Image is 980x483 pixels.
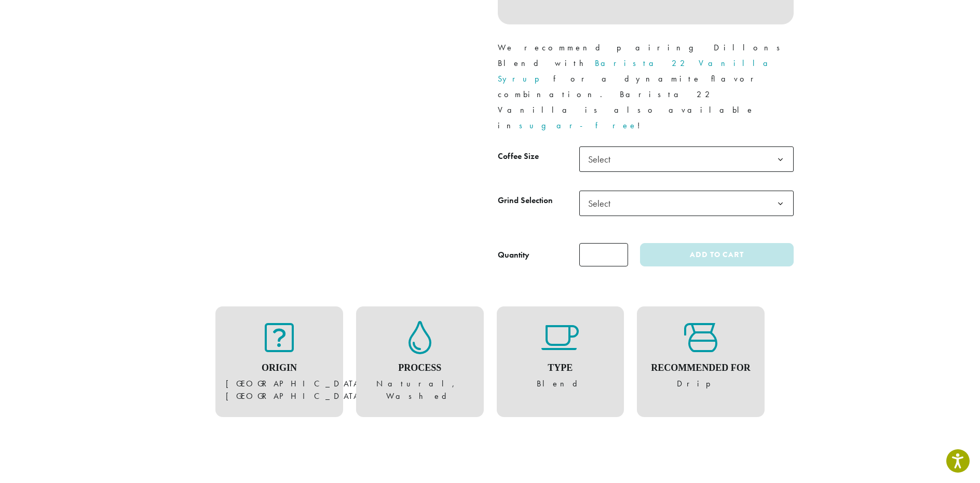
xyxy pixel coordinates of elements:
span: Select [584,149,621,169]
h4: Type [507,363,614,374]
a: sugar-free [519,120,637,131]
h4: Process [366,363,473,374]
span: Select [579,191,794,216]
figure: Drip [647,321,754,391]
input: Product quantity [579,243,628,266]
div: Quantity [498,249,529,261]
span: Select [579,146,794,172]
button: Add to cart [640,243,794,266]
p: We recommend pairing Dillons Blend with for a dynamite flavor combination. Barista 22 Vanilla is ... [498,40,794,133]
label: Grind Selection [498,193,579,208]
figure: Blend [507,321,614,391]
figure: [GEOGRAPHIC_DATA], [GEOGRAPHIC_DATA] [226,321,333,403]
span: Select [584,193,621,213]
h4: Origin [226,363,333,374]
h4: Recommended For [647,363,754,374]
figure: Natural, Washed [366,321,473,403]
label: Coffee Size [498,149,579,164]
a: Barista 22 Vanilla Syrup [498,58,776,84]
